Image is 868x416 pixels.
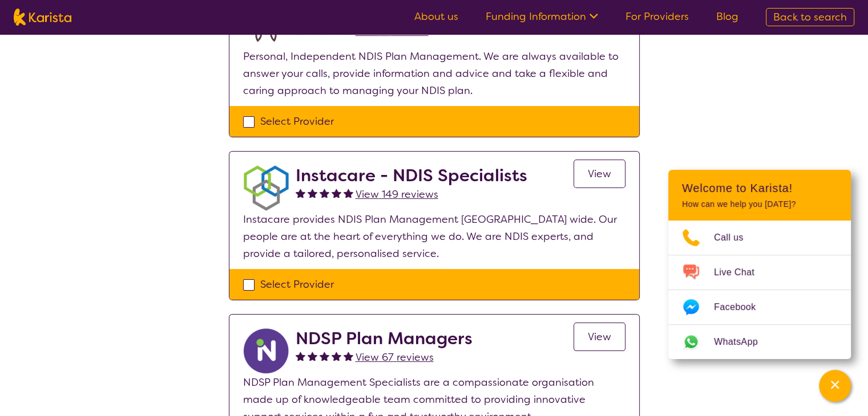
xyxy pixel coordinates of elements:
a: Funding Information [486,10,598,23]
ul: Choose channel [668,221,851,359]
h2: Instacare - NDIS Specialists [296,165,527,186]
h2: NDSP Plan Managers [296,328,473,349]
img: ryxpuxvt8mh1enfatjpo.png [243,328,289,374]
img: fullstar [344,351,353,361]
img: fullstar [308,188,317,198]
img: fullstar [320,188,329,198]
img: Karista logo [14,9,71,26]
span: WhatsApp [714,333,772,350]
span: Facebook [714,299,769,316]
img: fullstar [308,351,317,361]
div: Channel Menu [668,170,851,359]
a: View [574,323,625,351]
span: View [588,330,611,344]
span: View 67 reviews [356,350,434,364]
a: Blog [716,10,738,23]
span: Call us [714,229,757,246]
span: View [588,167,611,181]
p: Personal, Independent NDIS Plan Management. We are always available to answer your calls, provide... [243,48,625,99]
img: fullstar [296,351,305,361]
p: How can we help you [DATE]? [682,199,837,209]
a: View 149 reviews [356,186,438,203]
a: About us [414,10,458,23]
img: fullstar [332,351,341,361]
a: View 67 reviews [356,349,434,366]
a: For Providers [625,10,689,23]
img: fullstar [344,188,353,198]
a: View [574,160,625,188]
p: Instacare provides NDIS Plan Management [GEOGRAPHIC_DATA] wide. Our people are at the heart of ev... [243,211,625,262]
span: View 149 reviews [356,187,438,201]
img: obkhna0zu27zdd4ubuus.png [243,165,289,211]
h2: Welcome to Karista! [682,181,837,195]
img: fullstar [320,351,329,361]
a: Web link opens in a new tab. [668,325,851,359]
a: Back to search [766,8,854,26]
img: fullstar [332,188,341,198]
span: Back to search [773,10,847,24]
button: Channel Menu [819,370,851,402]
span: Live Chat [714,264,768,281]
img: fullstar [296,188,305,198]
